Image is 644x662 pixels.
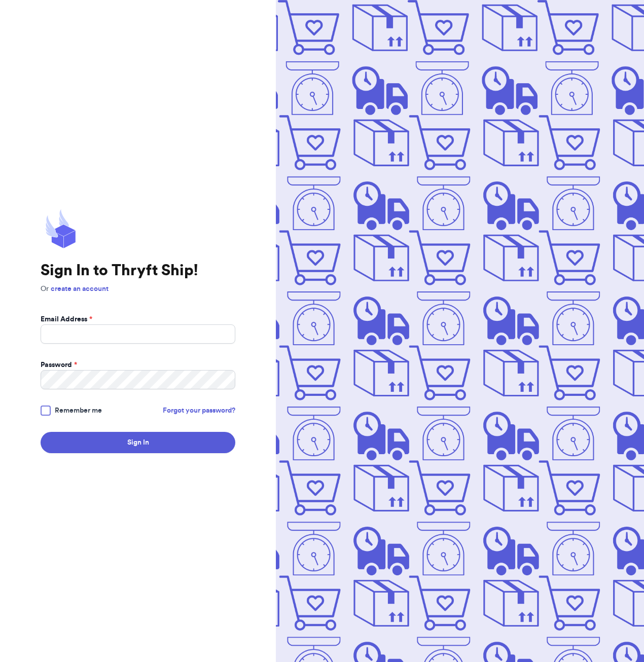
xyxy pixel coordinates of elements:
[41,432,235,453] button: Sign In
[41,284,235,294] p: Or
[41,262,235,280] h1: Sign In to Thryft Ship!
[163,406,235,416] a: Forgot your password?
[51,285,109,292] a: create an account
[41,360,77,370] label: Password
[41,314,92,324] label: Email Address
[55,406,102,416] span: Remember me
